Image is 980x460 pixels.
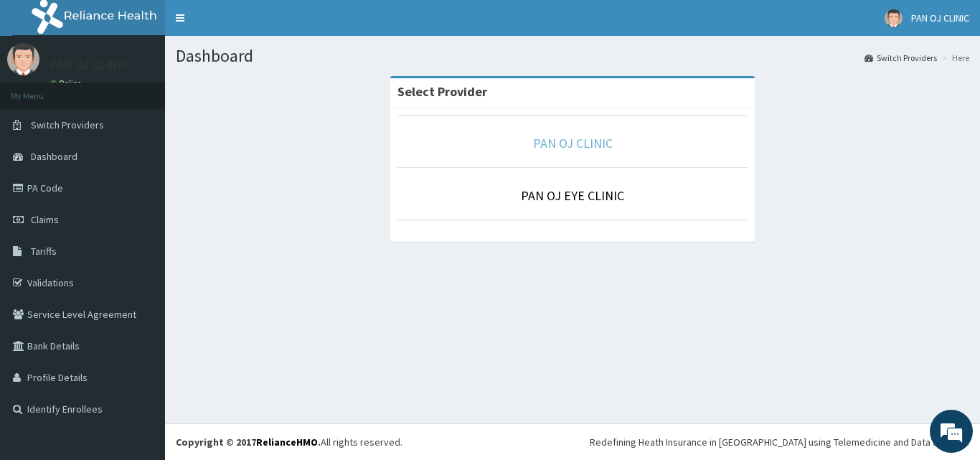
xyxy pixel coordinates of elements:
a: Online [50,78,85,88]
strong: Copyright © 2017 . [176,436,321,449]
div: Redefining Heath Insurance in [GEOGRAPHIC_DATA] using Telemedicine and Data Science! [590,435,969,449]
h1: Dashboard [176,47,969,65]
a: Switch Providers [864,52,937,64]
span: PAN OJ CLINIC [911,11,969,24]
span: Tariffs [31,245,57,258]
span: Claims [31,213,59,226]
img: User Image [7,43,39,75]
a: PAN OJ EYE CLINIC [521,187,624,204]
span: Switch Providers [31,118,104,131]
footer: All rights reserved. [165,423,980,460]
a: RelianceHMO [256,436,318,449]
p: PAN OJ CLINIC [50,58,129,71]
strong: Select Provider [397,83,487,100]
li: Here [938,52,969,64]
a: PAN OJ CLINIC [533,135,613,151]
span: Dashboard [31,150,77,163]
img: User Image [885,9,903,27]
